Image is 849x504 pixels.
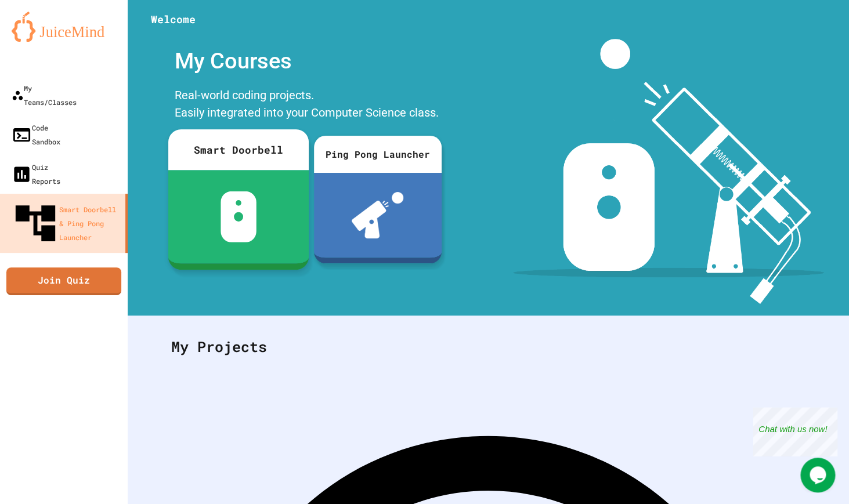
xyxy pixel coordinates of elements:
div: Ping Pong Launcher [314,136,442,173]
div: Code Sandbox [12,121,60,148]
img: sdb-white.svg [220,191,256,242]
iframe: chat widget [753,407,837,456]
div: Smart Doorbell [168,129,309,170]
img: logo-orange.svg [12,12,116,42]
a: Join Quiz [6,267,121,295]
div: My Teams/Classes [12,81,77,109]
div: My Projects [160,324,817,369]
div: Real-world coding projects. Easily integrated into your Computer Science class. [169,84,447,127]
div: Quiz Reports [12,160,60,188]
iframe: chat widget [800,458,837,492]
img: banner-image-my-projects.png [513,39,824,304]
img: ppl-with-ball.png [352,192,403,238]
div: Smart Doorbell & Ping Pong Launcher [12,200,121,247]
div: My Courses [169,39,447,84]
